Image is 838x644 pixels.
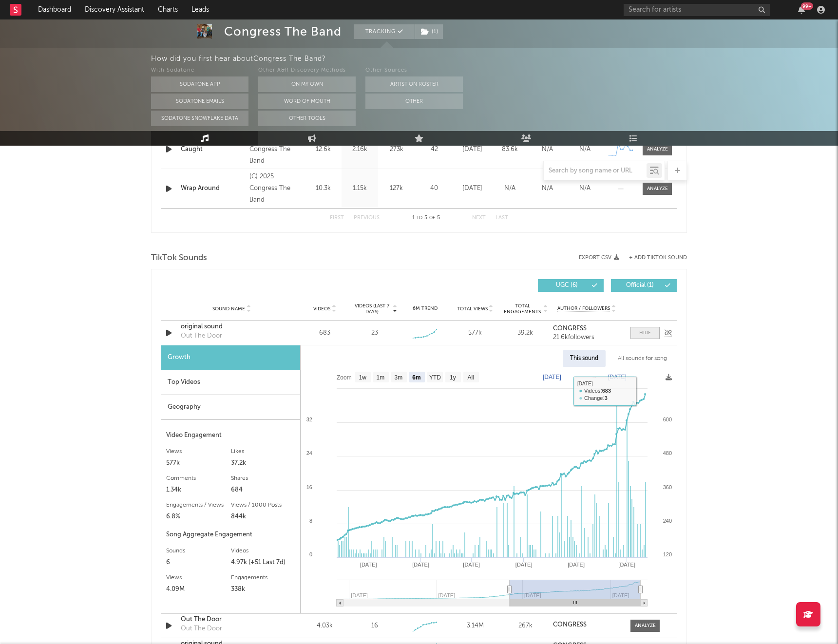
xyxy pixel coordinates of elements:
text: [DATE] [618,562,635,568]
button: Last [495,215,508,221]
strong: CONGRESS [553,325,587,332]
text: [DATE] [608,374,627,380]
text: 8 [309,518,312,524]
div: 684 [231,484,296,496]
div: 4.97k (+51 Last 7d) [231,557,296,568]
div: Out The Door [181,331,222,341]
text: 0 [309,551,312,557]
button: Artist on Roster [365,76,463,92]
span: to [417,216,422,220]
div: 99 + [801,2,813,10]
text: [DATE] [463,562,480,568]
div: How did you first hear about Congress The Band ? [151,53,838,65]
text: 360 [663,484,672,490]
div: This sound [563,350,606,367]
div: 16 [371,621,378,631]
text: YTD [429,374,441,381]
span: TikTok Sounds [151,252,207,264]
text: [DATE] [360,562,377,568]
span: UGC ( 6 ) [544,283,589,288]
button: UGC(6) [538,279,604,292]
div: 4.03k [302,621,347,631]
div: 42 [417,145,451,154]
button: Official(1) [611,279,677,292]
text: 120 [663,551,672,557]
div: 6.8% [166,511,231,523]
a: CONGRESS [553,622,621,628]
div: 1.15k [344,184,376,193]
span: Official ( 1 ) [617,283,662,288]
span: of [429,216,435,220]
div: Engagements [231,572,296,584]
div: Shares [231,473,296,484]
button: + Add TikTok Sound [629,255,687,261]
button: + Add TikTok Sound [619,255,687,261]
text: 1w [359,374,367,381]
div: (C) 2025 Congress The Band [249,132,303,167]
div: Other Sources [365,65,463,76]
div: 844k [231,511,296,523]
div: N/A [494,184,526,193]
div: 1.34k [166,484,231,496]
div: 577k [453,328,498,338]
span: Total Engagements [503,303,542,315]
button: Sodatone App [151,76,248,92]
div: 338k [231,584,296,595]
button: (1) [415,24,443,39]
div: 21.6k followers [553,334,621,341]
text: 24 [306,450,312,456]
div: 2.16k [344,145,376,154]
button: Other [365,94,463,109]
text: 16 [306,484,312,490]
div: 4.09M [166,584,231,595]
div: Geography [161,395,300,420]
input: Search by song name or URL [544,167,647,175]
div: All sounds for song [610,350,674,367]
text: 32 [306,417,312,422]
button: Next [472,215,486,221]
button: Sodatone Snowflake Data [151,111,248,126]
button: First [330,215,344,221]
div: 40 [417,184,451,193]
div: 273k [381,145,412,154]
div: 83.6k [494,145,526,154]
div: Likes [231,446,296,457]
a: CONGRESS [553,325,621,332]
div: N/A [531,184,564,193]
button: Tracking [354,24,415,39]
div: Out The Door [181,624,222,634]
button: Other Tools [258,111,356,126]
div: Song Aggregate Engagement [166,529,295,541]
div: Views [166,572,231,584]
a: Wrap Around [181,184,245,193]
text: All [467,374,474,381]
text: 480 [663,450,672,456]
button: On My Own [258,76,356,92]
a: Caught [181,145,245,154]
div: 127k [381,184,412,193]
div: 6 [166,557,231,568]
button: 99+ [798,6,805,14]
text: 3m [395,374,403,381]
button: Word Of Mouth [258,94,356,109]
div: original sound [181,322,283,332]
text: 240 [663,518,672,524]
div: Engagements / Views [166,499,231,511]
text: [DATE] [543,374,561,380]
div: Congress The Band [224,24,342,39]
div: 12.6k [307,145,339,154]
div: Video Engagement [166,430,295,441]
div: Comments [166,473,231,484]
text: 600 [663,417,672,422]
a: Out The Door [181,615,283,625]
div: 37.2k [231,457,296,469]
div: 10.3k [307,184,339,193]
span: Total Views [457,306,488,312]
text: 6m [412,374,420,381]
strong: CONGRESS [553,622,587,628]
div: With Sodatone [151,65,248,76]
button: Previous [354,215,380,221]
text: [DATE] [568,562,585,568]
